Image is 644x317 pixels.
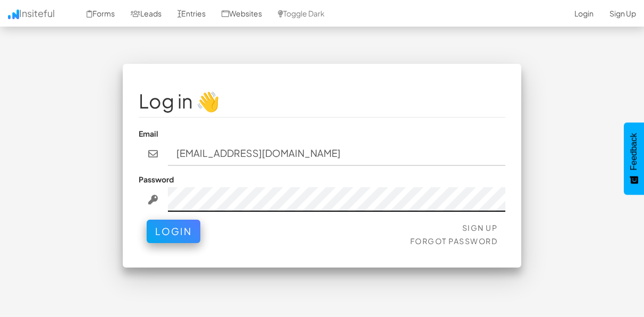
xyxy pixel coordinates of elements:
keeper-lock: Open Keeper Popup [484,193,497,206]
input: john@doe.com [168,141,506,166]
label: Password [139,174,174,185]
button: Feedback - Show survey [624,122,644,195]
button: Login [147,220,200,243]
a: Forgot Password [410,236,498,246]
h1: Log in 👋 [139,90,505,112]
img: icon.png [8,10,19,19]
a: Sign Up [462,223,498,232]
label: Email [139,128,158,139]
span: Feedback [629,133,639,170]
